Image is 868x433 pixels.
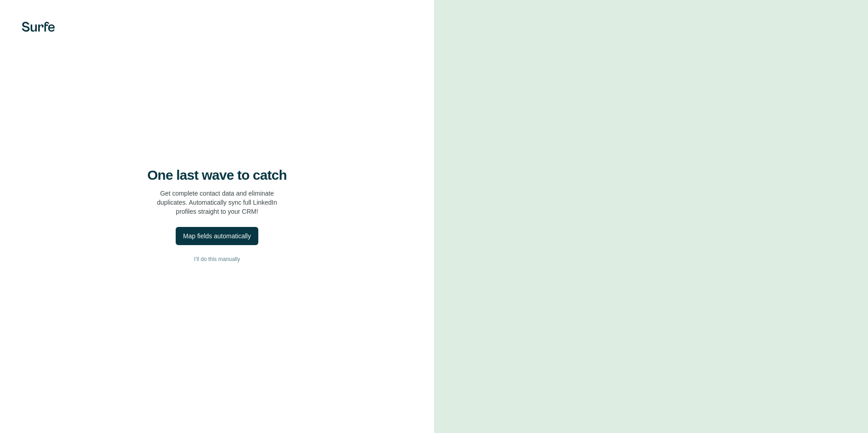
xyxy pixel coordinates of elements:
button: Map fields automatically [176,227,258,245]
img: Surfe's logo [22,22,55,32]
h4: One last wave to catch [148,167,287,183]
p: Get complete contact data and eliminate duplicates. Automatically sync full LinkedIn profiles str... [157,189,277,216]
button: I’ll do this manually [18,252,416,266]
div: Map fields automatically [183,231,251,241]
span: I’ll do this manually [194,255,240,263]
